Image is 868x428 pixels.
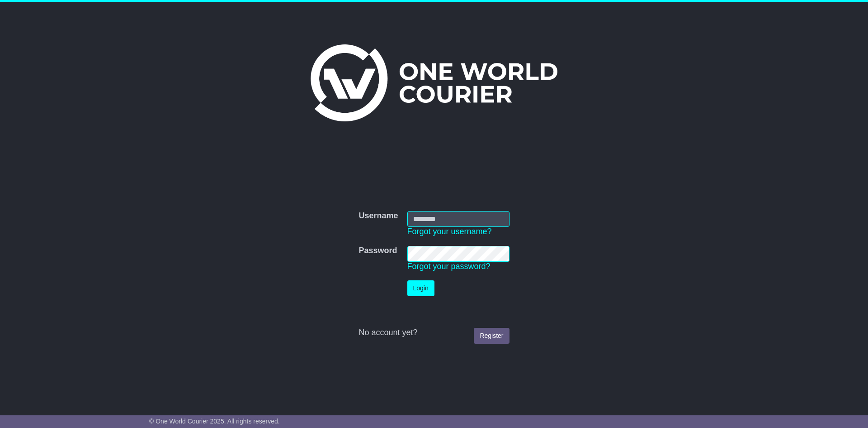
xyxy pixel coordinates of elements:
a: Register [474,328,509,344]
a: Forgot your username? [407,227,492,236]
div: No account yet? [359,328,509,338]
a: Forgot your password? [407,262,491,271]
img: One World [311,44,557,121]
label: Username [359,211,398,221]
label: Password [359,246,397,256]
span: © One World Courier 2025. All rights reserved. [149,418,280,425]
button: Login [407,280,434,296]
